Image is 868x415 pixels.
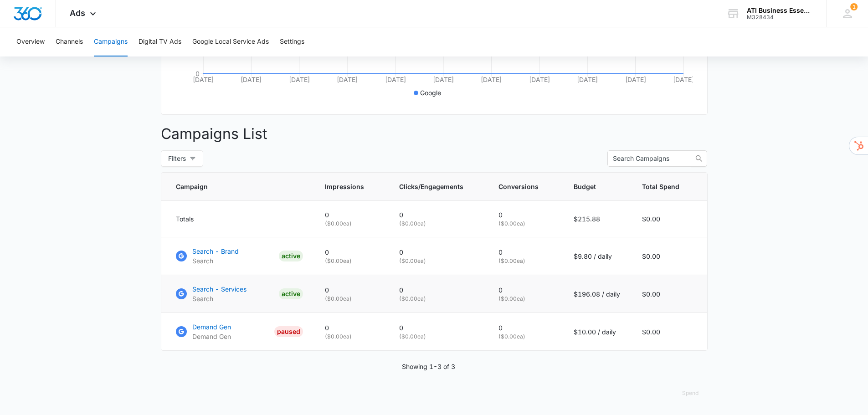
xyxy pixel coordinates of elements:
p: 0 [325,247,377,257]
p: $196.08 / daily [574,289,620,299]
div: account name [747,7,813,14]
p: Showing 1-3 of 3 [402,362,455,371]
div: ACTIVE [279,251,303,261]
p: 0 [399,247,477,257]
p: ( $0.00 ea) [498,220,552,228]
p: Demand Gen [192,332,231,341]
p: 0 [498,210,552,220]
tspan: [DATE] [241,76,262,83]
p: 0 [399,323,477,333]
div: notifications count [850,3,858,10]
span: Conversions [498,182,539,191]
span: Clicks/Engagements [399,182,463,191]
p: ( $0.00 ea) [399,220,477,228]
p: $9.80 / daily [574,251,620,261]
p: ( $0.00 ea) [498,333,552,341]
p: Search [192,294,247,303]
tspan: [DATE] [529,76,550,83]
p: 0 [325,210,377,220]
p: ( $0.00 ea) [325,333,377,341]
a: Google AdsSearch - BrandSearchACTIVE [176,246,303,266]
img: Google Ads [176,288,187,299]
tspan: [DATE] [433,76,454,83]
a: Google AdsDemand GenDemand GenPAUSED [176,322,303,341]
tspan: [DATE] [673,76,694,83]
tspan: [DATE] [193,76,214,83]
tspan: [DATE] [625,76,646,83]
p: ( $0.00 ea) [399,257,477,265]
p: Search [192,256,239,266]
button: search [691,150,707,167]
div: ACTIVE [279,288,303,299]
p: Google [420,88,441,97]
tspan: [DATE] [385,76,406,83]
input: Search Campaigns [613,154,678,164]
p: 0 [498,285,552,295]
div: PAUSED [274,326,303,337]
span: Impressions [325,182,364,191]
button: Filters [161,150,203,167]
span: Campaign [176,182,290,191]
p: 0 [399,285,477,295]
span: Budget [574,182,607,191]
tspan: [DATE] [337,76,358,83]
p: ( $0.00 ea) [498,295,552,303]
p: Search - Brand [192,246,239,256]
button: Spend [673,382,708,404]
p: $10.00 / daily [574,327,620,337]
p: $215.88 [574,214,620,224]
button: Digital TV Ads [139,27,181,56]
tspan: [DATE] [481,76,502,83]
p: 0 [399,210,477,220]
td: $0.00 [631,275,707,313]
p: 0 [498,323,552,333]
p: ( $0.00 ea) [399,333,477,341]
p: Search - Services [192,284,247,294]
p: 0 [325,323,377,333]
img: Google Ads [176,326,187,337]
p: ( $0.00 ea) [325,220,377,228]
button: Settings [280,27,304,56]
p: Demand Gen [192,322,231,332]
div: Totals [176,214,303,224]
img: Google Ads [176,251,187,261]
span: 1 [850,3,858,10]
td: $0.00 [631,201,707,237]
span: Filters [168,154,186,164]
button: Overview [16,27,45,56]
p: 0 [325,285,377,295]
span: Total Spend [642,182,679,191]
button: Campaigns [94,27,128,56]
div: account id [747,14,813,20]
tspan: 0 [195,70,200,77]
button: Google Local Service Ads [192,27,269,56]
p: ( $0.00 ea) [325,295,377,303]
p: ( $0.00 ea) [325,257,377,265]
span: search [691,155,707,162]
p: ( $0.00 ea) [399,295,477,303]
button: Channels [56,27,83,56]
span: Ads [70,8,85,18]
td: $0.00 [631,313,707,351]
td: $0.00 [631,237,707,275]
tspan: [DATE] [288,76,309,83]
tspan: [DATE] [577,76,598,83]
p: 0 [498,247,552,257]
p: ( $0.00 ea) [498,257,552,265]
a: Google AdsSearch - ServicesSearchACTIVE [176,284,303,303]
p: Campaigns List [161,123,708,145]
